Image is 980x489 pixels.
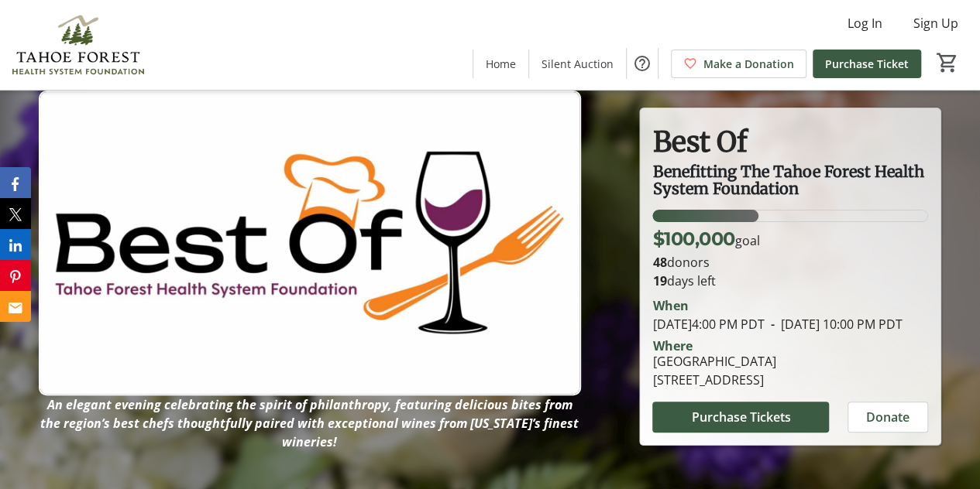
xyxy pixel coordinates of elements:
[652,253,928,272] p: donors
[652,125,747,159] strong: Best Of
[703,56,794,72] span: Make a Donation
[691,408,790,426] span: Purchase Tickets
[764,316,902,333] span: [DATE] 10:00 PM PDT
[866,408,910,426] span: Donate
[901,11,971,36] button: Sign Up
[652,296,688,315] div: When
[652,371,775,389] div: [STREET_ADDRESS]
[39,91,581,395] img: Campaign CTA Media Photo
[652,316,764,333] span: [DATE] 4:00 PM PDT
[652,402,829,433] button: Purchase Tickets
[835,11,895,36] button: Log In
[627,48,658,79] button: Help
[848,14,882,32] span: Log In
[652,272,666,289] span: 19
[473,50,528,78] a: Home
[529,50,626,78] a: Silent Auction
[652,352,775,371] div: [GEOGRAPHIC_DATA]
[652,225,759,253] p: goal
[40,396,579,450] em: An elegant evening celebrating the spirit of philanthropy, featuring delicious bites from the reg...
[652,210,928,222] div: 38.34309% of fundraising goal reached
[764,316,780,333] span: -
[542,56,614,72] span: Silent Auction
[913,14,958,32] span: Sign Up
[652,340,692,352] div: Where
[934,49,961,77] button: Cart
[848,402,928,433] button: Donate
[652,162,927,198] span: Benefitting The Tahoe Forest Health System Foundation
[486,56,516,72] span: Home
[9,6,147,84] img: Tahoe Forest Health System Foundation's Logo
[652,227,734,250] span: $100,000
[813,50,921,78] a: Purchase Ticket
[652,254,666,271] b: 48
[825,56,909,72] span: Purchase Ticket
[671,50,806,78] a: Make a Donation
[652,272,928,290] p: days left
